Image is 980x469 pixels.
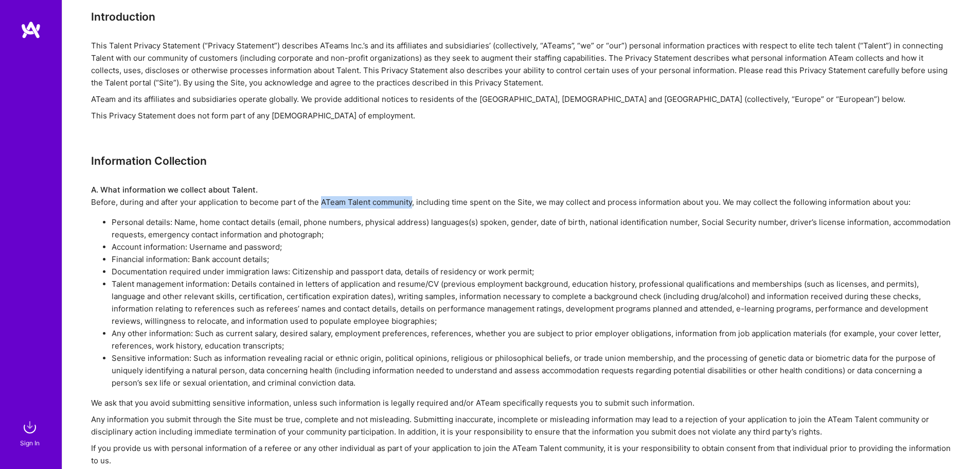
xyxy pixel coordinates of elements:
div: Sign In [20,438,40,448]
div: Any information you submit through the Site must be true, complete and not misleading. Submitting... [91,413,951,438]
a: sign inSign In [22,417,40,448]
li: Account information: Username and password; [112,241,951,253]
div: Before, during and after your application to become part of the ATeam Talent community, including... [91,184,951,209]
li: Documentation required under immigration laws: Citizenship and passport data, details of residenc... [112,266,951,278]
li: Talent management information: Details contained in letters of application and resume/CV (previou... [112,278,951,327]
div: We ask that you avoid submitting sensitive information, unless such information is legally requir... [91,397,951,409]
img: sign in [20,417,40,438]
div: This Privacy Statement does not form part of any [DEMOGRAPHIC_DATA] of employment. [91,110,951,122]
div: A. What information we collect about Talent. [91,184,951,196]
div: ATeam and its affiliates and subsidiaries operate globally. We provide additional notices to resi... [91,93,951,106]
h3: Information Collection [91,154,951,167]
div: This Talent Privacy Statement (“Privacy Statement”) describes ATeams Inc.’s and its affiliates an... [91,40,951,89]
img: logo [21,21,41,39]
li: Sensitive information: Such as information revealing racial or ethnic origin, political opinions,... [112,352,951,389]
li: Any other information: Such as current salary, desired salary, employment preferences, references... [112,327,951,352]
div: If you provide us with personal information of a referee or any other individual as part of your ... [91,442,951,467]
li: Personal details: Name, home contact details (email, phone numbers, physical address) languages(s... [112,216,951,241]
h3: Introduction [91,10,951,23]
li: Financial information: Bank account details; [112,253,951,266]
